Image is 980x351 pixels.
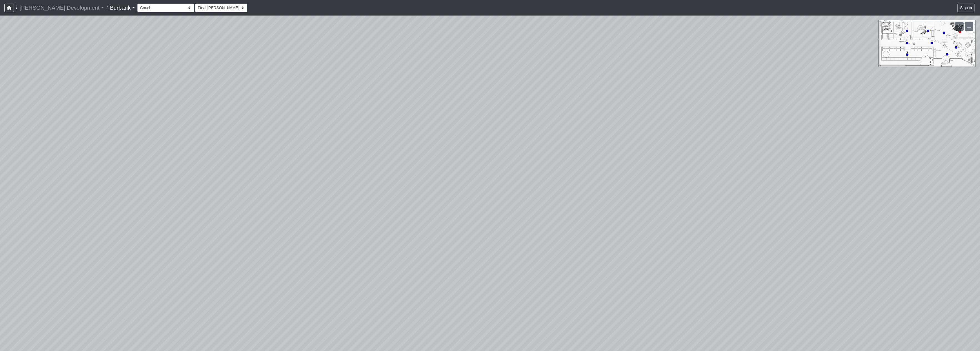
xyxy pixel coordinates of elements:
[958,4,974,12] button: Sign in
[19,2,104,13] a: [PERSON_NAME] Development
[14,2,19,13] span: /
[104,2,110,13] span: /
[110,2,135,13] a: Burbank
[4,340,37,351] iframe: Ybug feedback widget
